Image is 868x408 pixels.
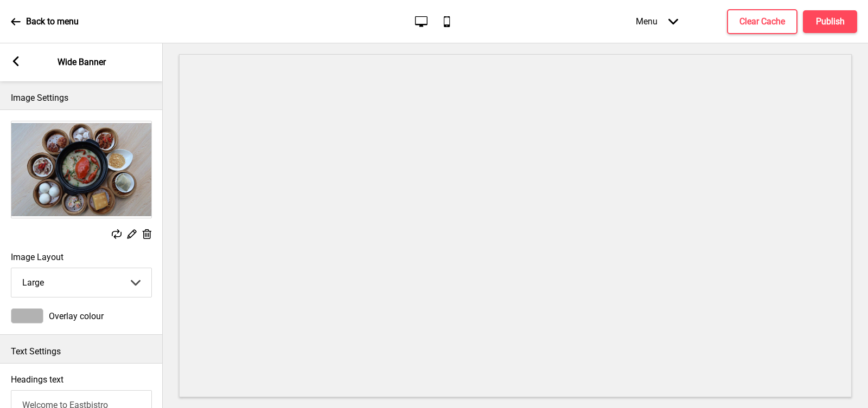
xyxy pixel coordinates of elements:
button: Publish [803,10,857,33]
p: Text Settings [11,346,152,358]
span: Overlay colour [49,311,104,321]
p: Wide Banner [58,56,106,68]
a: Back to menu [11,7,79,36]
label: Headings text [11,374,63,385]
label: Image Layout [11,252,152,262]
div: Overlay colour [11,308,152,323]
h4: Publish [816,16,845,28]
p: Image Settings [11,92,152,104]
div: Menu [625,5,689,37]
p: Back to menu [26,16,79,28]
h4: Clear Cache [739,16,785,28]
button: Clear Cache [727,9,797,34]
img: Image [11,121,151,218]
